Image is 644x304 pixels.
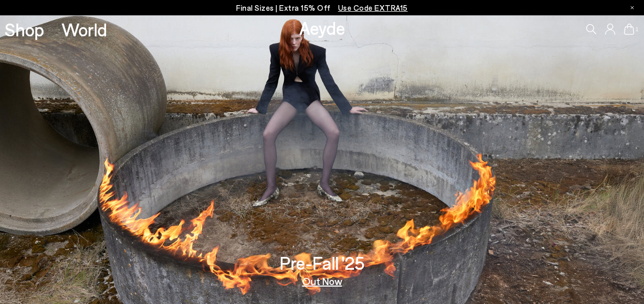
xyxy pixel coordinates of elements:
[280,254,365,272] h3: Pre-Fall '25
[299,17,345,38] a: Aeyde
[236,2,408,14] p: Final Sizes | Extra 15% Off
[338,3,408,12] span: Navigate to /collections/ss25-final-sizes
[302,276,342,286] a: Out Now
[61,20,107,38] a: World
[5,20,44,38] a: Shop
[634,27,639,32] span: 1
[624,24,634,35] a: 1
